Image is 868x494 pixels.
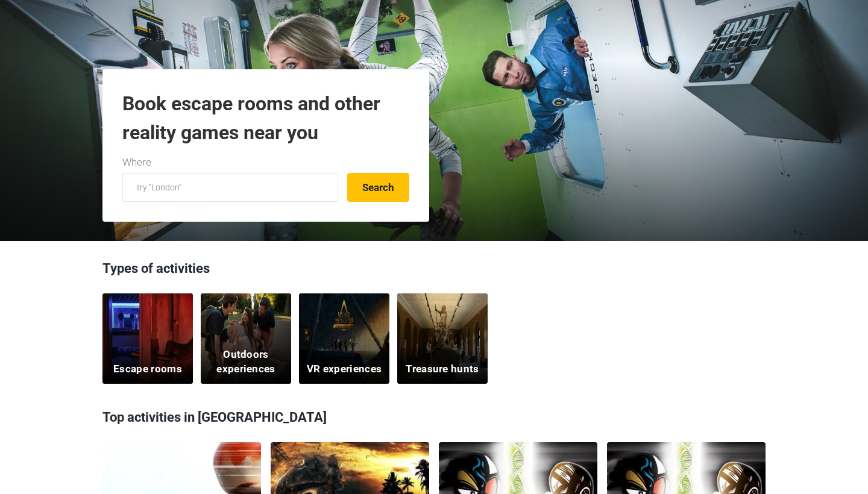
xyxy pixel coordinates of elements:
a: VR experiences [299,293,389,384]
button: Search [347,173,409,202]
h5: VR experiences [307,362,382,377]
h1: Book escape rooms and other reality games near you [122,89,409,147]
h5: Treasure hunts [406,362,479,377]
h3: Top activities in [GEOGRAPHIC_DATA] [102,402,766,433]
h5: Outdoors experiences [209,348,284,377]
h5: Escape rooms [113,362,182,377]
label: Where [122,155,151,170]
a: Treasure hunts [397,293,488,384]
h3: Types of activities [102,259,766,284]
a: Escape rooms [102,293,193,384]
input: try “London” [122,173,338,202]
a: Outdoors experiences [201,293,291,384]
